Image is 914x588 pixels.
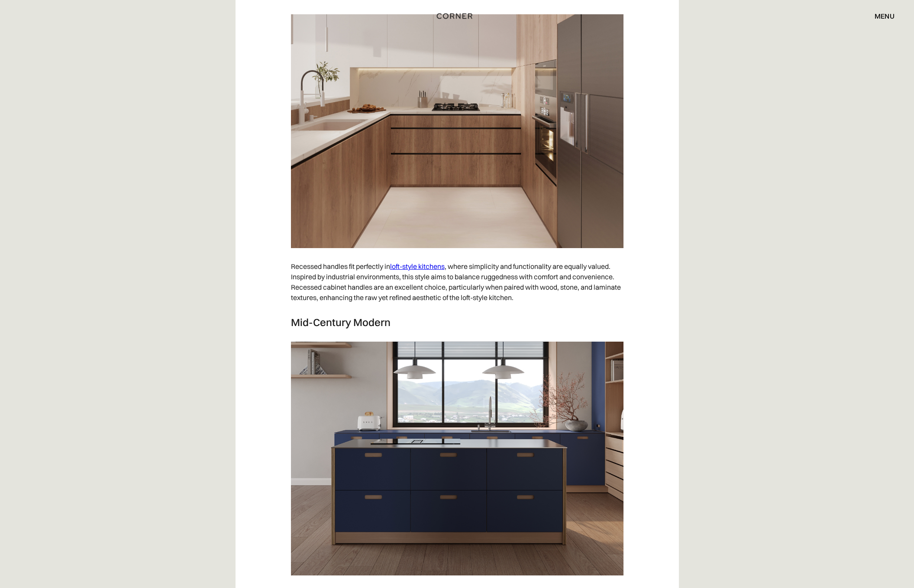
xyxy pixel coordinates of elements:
div: menu [866,9,895,23]
h3: Mid-Century Modern [291,316,623,329]
div: menu [875,13,895,19]
a: loft-style kitchens [390,262,445,271]
p: Recessed handles fit perfectly in , where simplicity and functionality are equally valued. Inspir... [291,257,623,307]
img: Loft kitchen with light oak veneer cabinets featuring recessed door handles that create clean, co... [291,14,623,248]
a: home [413,10,501,22]
img: Blue mid-century modern kitchen island with carved handles on the fronts of the built-in cabinets. [291,342,623,575]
